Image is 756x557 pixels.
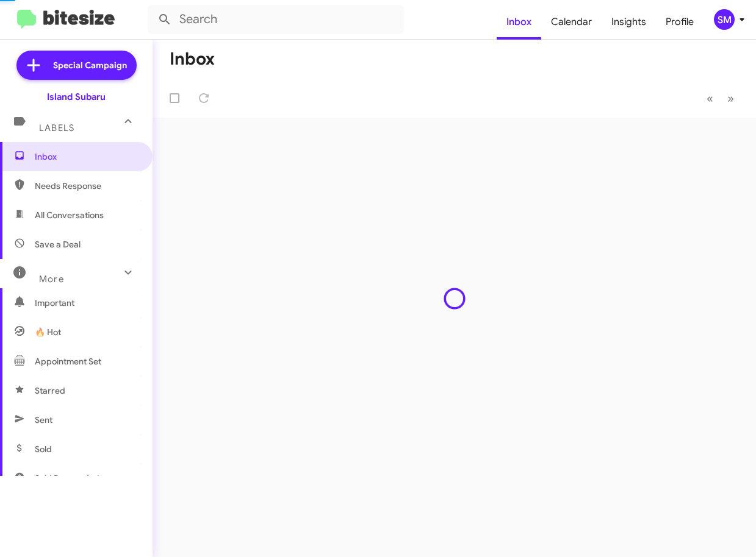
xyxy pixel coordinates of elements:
span: All Conversations [35,209,104,221]
span: Sold [35,443,52,455]
button: Next [720,86,741,111]
a: Special Campaign [16,51,137,80]
span: Inbox [35,151,139,163]
span: More [39,274,64,285]
span: » [727,91,734,106]
span: Important [35,297,139,309]
a: Inbox [497,4,541,40]
div: Island Subaru [47,91,106,103]
a: Profile [656,4,704,40]
span: Special Campaign [53,59,127,71]
button: Previous [699,86,721,111]
div: SM [714,9,735,30]
span: 🔥 Hot [35,326,61,338]
span: Labels [39,122,74,133]
span: « [707,91,713,106]
span: Needs Response [35,180,139,192]
span: Save a Deal [35,238,81,250]
span: Sold Responded [35,472,99,484]
a: Calendar [541,4,602,40]
span: Appointment Set [35,355,101,367]
span: Sent [35,414,52,426]
nav: Page navigation example [700,86,741,111]
h1: Inbox [170,49,215,69]
button: SM [704,9,743,30]
a: Insights [602,4,656,40]
span: Starred [35,385,65,397]
input: Search [148,5,404,34]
